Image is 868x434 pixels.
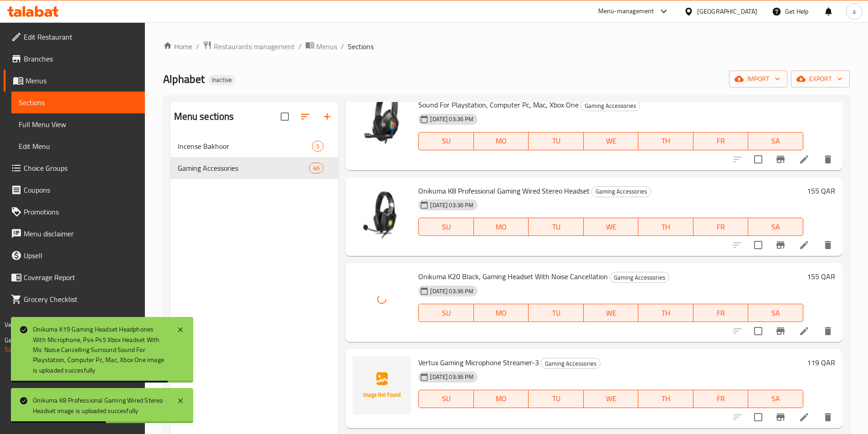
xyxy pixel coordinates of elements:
span: FR [697,306,745,320]
button: TU [529,390,584,408]
span: Coupons [24,184,138,195]
span: Gaming Accessories [541,358,600,369]
button: Branch-specific-item [770,234,791,256]
img: Vertux Gaming Microphone Streamer-3 [353,356,411,414]
span: FR [697,134,745,148]
span: Promotions [24,206,138,217]
span: [DATE] 03:36 PM [426,287,477,296]
span: export [798,73,842,85]
button: SU [418,390,473,408]
span: Menus [26,75,138,86]
a: Menus [305,41,337,52]
span: [DATE] 03:36 PM [426,373,477,381]
button: Add section [316,106,338,128]
span: SA [752,220,800,234]
span: Select to update [749,408,768,427]
h2: Menu sections [174,110,234,123]
span: WE [587,306,635,320]
span: Gaming Accessories [592,186,651,197]
span: a [853,6,856,16]
button: WE [584,390,639,408]
span: Get support on: [5,334,46,346]
span: Gaming Accessories [581,101,640,111]
a: Home [163,41,192,52]
span: SU [422,134,470,148]
span: MO [478,220,525,234]
button: MO [474,132,529,150]
span: [DATE] 03:36 PM [426,115,477,123]
span: Sections [348,41,374,52]
span: WE [587,134,635,148]
span: TU [532,392,580,405]
button: SA [748,218,803,236]
span: Select to update [749,235,768,255]
a: Edit menu item [799,240,810,250]
span: TH [642,220,690,234]
a: Edit Restaurant [4,26,145,48]
img: Onikuma K19 Gaming Headset Headphones With Microphone, Ps4 Ps5 Xbox Headset With Mic Noise Cancel... [353,86,411,144]
div: Inactive [208,75,236,86]
span: Sort sections [294,106,316,128]
a: Menus [4,70,145,92]
span: Grocery Checklist [24,294,138,305]
a: Restaurants management [203,41,295,52]
span: Choice Groups [24,163,138,174]
button: delete [817,148,839,170]
h6: 155 QAR [807,184,835,197]
button: export [791,71,850,87]
a: Branches [4,48,145,70]
a: Full Menu View [11,113,145,135]
button: TU [529,304,584,322]
span: Edit Menu [19,141,138,152]
button: SA [748,390,803,408]
button: WE [584,304,639,322]
span: SA [752,392,800,405]
span: Upsell [24,250,138,261]
span: Version: [5,319,27,331]
a: Edit menu item [799,412,810,423]
button: FR [693,304,749,322]
a: Support.OpsPlatform [5,343,62,355]
span: Full Menu View [19,119,138,130]
span: TH [642,134,690,148]
div: Gaming Accessories [541,358,601,369]
span: Select to update [749,150,768,169]
span: WE [587,220,635,234]
span: Edit Restaurant [24,31,138,42]
span: TU [532,220,580,234]
a: Choice Groups [4,157,145,179]
button: TH [638,390,693,408]
span: [DATE] 03:36 PM [426,201,477,209]
li: / [341,41,344,52]
img: Onikuma K8 Professional Gaming Wired Stereo Headset [353,184,411,243]
span: MO [478,392,525,405]
span: Gaming Accessories [610,272,669,283]
nav: breadcrumb [163,41,850,52]
button: TU [529,132,584,150]
button: Branch-specific-item [770,406,791,428]
span: TH [642,392,690,405]
button: WE [584,218,639,236]
span: MO [478,134,525,148]
button: TH [638,218,693,236]
span: Incense Bakhoor [178,141,313,152]
span: 46 [309,164,323,173]
a: Edit menu item [799,326,810,337]
a: Edit Menu [11,135,145,157]
span: Onikuma K8 Professional Gaming Wired Stereo Headset [418,184,590,198]
span: TU [532,306,580,320]
button: WE [584,132,639,150]
div: Onikuma K19 Gaming Headset Headphones With Microphone, Ps4 Ps5 Xbox Headset With Mic Noise Cancel... [33,324,168,375]
a: Upsell [4,245,145,266]
nav: Menu sections [170,132,339,183]
span: Menu disclaimer [24,228,138,239]
span: FR [697,220,745,234]
button: Branch-specific-item [770,148,791,170]
button: MO [474,218,529,236]
a: Coupons [4,179,145,201]
button: SU [418,218,473,236]
button: delete [817,406,839,428]
span: MO [478,306,525,320]
button: TH [638,304,693,322]
div: Gaming Accessories [580,100,640,111]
